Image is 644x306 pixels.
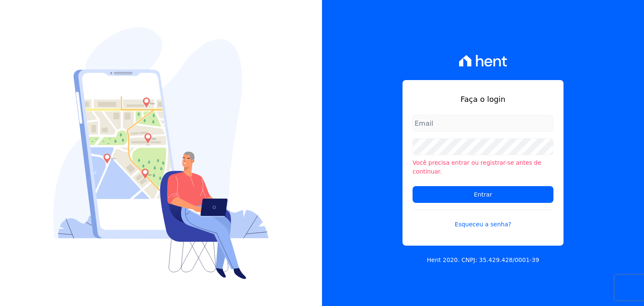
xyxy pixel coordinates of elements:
[413,158,553,176] li: Você precisa entrar ou registrar-se antes de continuar.
[53,27,269,279] img: Login
[413,210,553,229] a: Esqueceu a senha?
[413,186,553,203] input: Entrar
[427,256,539,265] p: Hent 2020. CNPJ: 35.429.428/0001-39
[413,93,553,105] h1: Faça o login
[413,115,553,132] input: Email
